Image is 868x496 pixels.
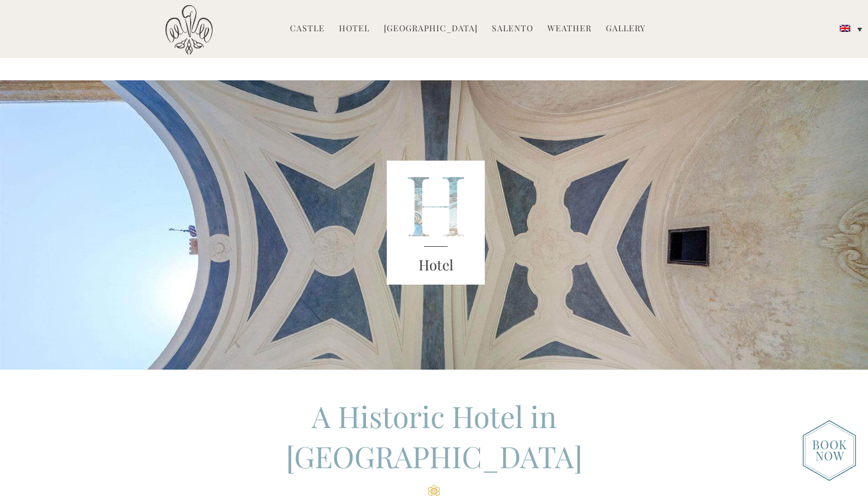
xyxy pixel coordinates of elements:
h3: Hotel [387,254,485,276]
img: English [840,25,850,32]
a: [GEOGRAPHIC_DATA] [384,22,478,36]
a: Salento [492,22,533,36]
a: Castle [290,22,325,36]
a: Weather [547,22,592,36]
a: Gallery [606,22,645,36]
img: Castello di Ugento [165,5,213,55]
a: Hotel [339,22,370,36]
img: new-booknow.png [802,420,856,481]
img: castello_header_block.png [387,161,485,285]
